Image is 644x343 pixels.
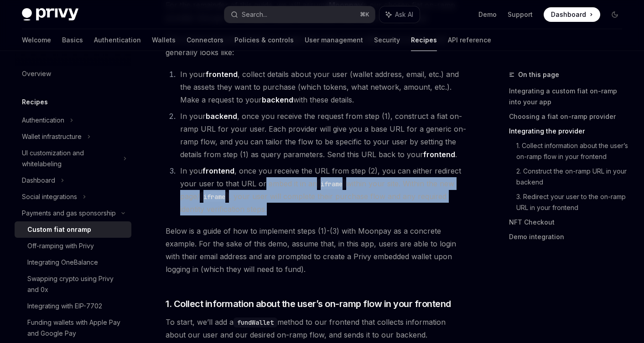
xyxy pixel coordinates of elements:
[22,191,77,202] div: Social integrations
[200,192,229,202] code: iframe
[166,225,467,276] span: Below is a guide of how to implement steps (1)-(3) with Moonpay as a concrete example. For the sa...
[262,95,293,104] strong: backend
[234,29,294,51] a: Policies & controls
[242,9,267,20] div: Search...
[544,7,600,22] a: Dashboard
[27,224,91,235] div: Custom fiat onramp
[166,297,451,310] span: 1. Collect information about the user’s on-ramp flow in your frontend
[177,164,467,215] li: In you , once you receive the URL from step (2), you can either redirect your user to that URL or...
[360,11,369,18] span: ⌘ K
[379,6,420,23] button: Ask AI
[516,164,629,189] a: 2. Construct the on-ramp URL in your backend
[15,66,131,82] a: Overview
[509,215,629,230] a: NFT Checkout
[94,29,141,51] a: Authentication
[317,179,346,189] code: iframe
[166,316,467,341] span: To start, we’ll add a method to our frontend that collects information about our user and our des...
[509,84,629,109] a: Integrating a custom fiat on-ramp into your app
[62,29,83,51] a: Basics
[27,241,94,251] div: Off-ramping with Privy
[15,271,131,298] a: Swapping crypto using Privy and 0x
[224,6,375,23] button: Search...⌘K
[15,314,131,342] a: Funding wallets with Apple Pay and Google Pay
[509,124,629,138] a: Integrating the provider
[206,70,238,79] strong: frontend
[395,10,413,19] span: Ask AI
[509,109,629,124] a: Choosing a fiat on-ramp provider
[423,150,455,159] strong: frontend
[15,254,131,271] a: Integrating OneBalance
[203,166,234,175] strong: frontend
[22,8,78,21] img: dark logo
[508,10,533,19] a: Support
[27,273,126,295] div: Swapping crypto using Privy and 0x
[516,138,629,164] a: 1. Collect information about the user’s on-ramp flow in your frontend
[518,69,559,80] span: On this page
[177,68,467,106] li: In your , collect details about your user (wallet address, email, etc.) and the assets they want ...
[22,148,118,169] div: UI customization and whitelabeling
[516,189,629,215] a: 3. Redirect your user to the on-ramp URL in your frontend
[27,317,126,339] div: Funding wallets with Apple Pay and Google Pay
[22,208,116,219] div: Payments and gas sponsorship
[374,29,400,51] a: Security
[411,29,437,51] a: Recipes
[15,221,131,238] a: Custom fiat onramp
[478,10,497,19] a: Demo
[22,68,51,79] div: Overview
[22,115,64,126] div: Authentication
[206,112,237,121] strong: backend
[509,230,629,244] a: Demo integration
[187,29,223,51] a: Connectors
[152,29,176,51] a: Wallets
[22,175,55,186] div: Dashboard
[608,7,622,22] button: Toggle dark mode
[27,301,102,312] div: Integrating with EIP-7702
[15,298,131,314] a: Integrating with EIP-7702
[551,10,586,19] span: Dashboard
[305,29,363,51] a: User management
[177,110,467,161] li: In your , once you receive the request from step (1), construct a fiat on-ramp URL for your user....
[234,317,277,328] code: fundWallet
[22,29,51,51] a: Welcome
[22,97,48,108] h5: Recipes
[27,257,98,268] div: Integrating OneBalance
[22,131,82,142] div: Wallet infrastructure
[448,29,491,51] a: API reference
[15,238,131,254] a: Off-ramping with Privy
